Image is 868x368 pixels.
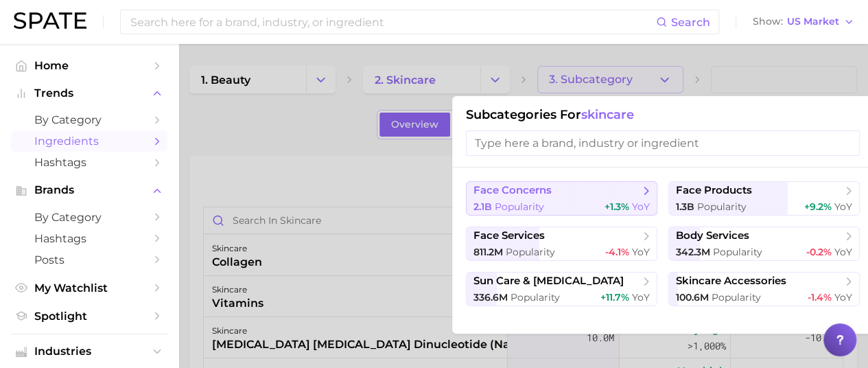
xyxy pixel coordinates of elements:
span: YoY [632,200,650,213]
span: Spotlight [34,310,144,323]
span: Popularity [712,291,761,303]
span: sun care & [MEDICAL_DATA] [473,275,624,288]
span: 811.2m [473,246,503,258]
button: face concerns2.1b Popularity+1.3% YoY [466,181,657,216]
span: 342.3m [676,246,710,258]
a: Home [11,55,167,76]
span: skincare [581,107,634,122]
h1: Subcategories for [466,107,860,122]
span: skincare accessories [676,275,786,288]
span: Popularity [495,200,544,213]
span: Hashtags [34,232,144,245]
span: Home [34,59,144,72]
button: face services811.2m Popularity-4.1% YoY [466,227,657,261]
span: Show [753,18,783,25]
span: Ingredients [34,135,144,148]
span: YoY [632,246,650,258]
span: face services [473,229,545,242]
button: Industries [11,341,167,362]
span: Popularity [697,200,747,213]
span: Search [671,16,710,29]
span: +9.2% [804,200,832,213]
button: face products1.3b Popularity+9.2% YoY [668,181,860,216]
span: Brands [34,184,144,196]
span: YoY [834,291,852,303]
span: -4.1% [605,246,629,258]
button: skincare accessories100.6m Popularity-1.4% YoY [668,272,860,306]
span: face products [676,184,752,197]
span: +1.3% [605,200,629,213]
span: Popularity [713,246,762,258]
a: Hashtags [11,152,167,173]
span: Hashtags [34,156,144,169]
a: by Category [11,109,167,130]
button: ShowUS Market [749,13,858,31]
span: -0.2% [806,246,832,258]
a: by Category [11,207,167,228]
span: Industries [34,345,144,358]
a: My Watchlist [11,277,167,299]
button: Brands [11,180,167,200]
span: YoY [632,291,650,303]
span: Posts [34,253,144,266]
a: Posts [11,249,167,271]
button: body services342.3m Popularity-0.2% YoY [668,227,860,261]
input: Search here for a brand, industry, or ingredient [129,10,656,34]
span: 100.6m [676,291,709,303]
span: YoY [834,200,852,213]
button: Trends [11,83,167,104]
button: sun care & [MEDICAL_DATA]336.6m Popularity+11.7% YoY [466,272,657,306]
a: Spotlight [11,306,167,327]
span: US Market [787,18,839,25]
span: Popularity [511,291,560,303]
img: SPATE [14,12,86,29]
span: 1.3b [676,200,694,213]
a: Hashtags [11,228,167,249]
span: body services [676,229,749,242]
span: 336.6m [473,291,508,303]
span: Popularity [506,246,555,258]
span: -1.4% [808,291,832,303]
span: 2.1b [473,200,492,213]
span: by Category [34,113,144,126]
span: My Watchlist [34,281,144,295]
input: Type here a brand, industry or ingredient [466,130,860,156]
a: Ingredients [11,130,167,152]
span: +11.7% [600,291,629,303]
span: by Category [34,211,144,224]
span: face concerns [473,184,552,197]
span: YoY [834,246,852,258]
span: Trends [34,87,144,100]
